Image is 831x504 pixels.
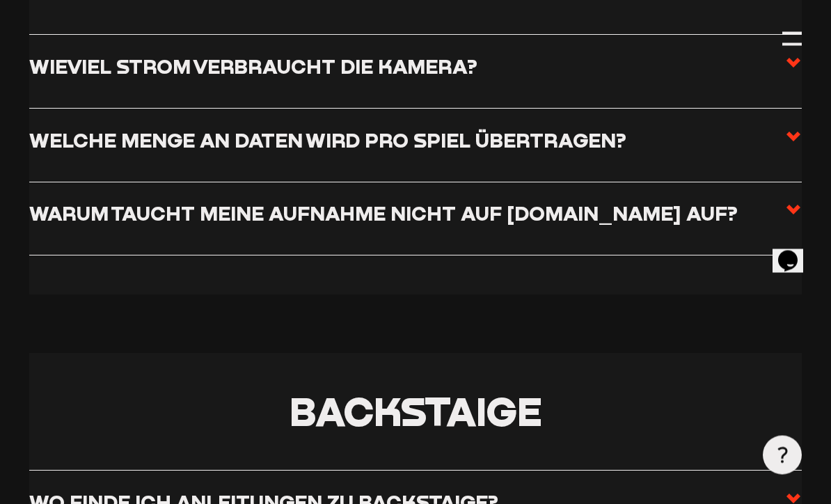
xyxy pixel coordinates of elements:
h3: Welche Menge an Daten wird pro Spiel übertragen? [29,129,626,153]
span: Backstaige [290,387,542,436]
h3: Wieviel Strom verbraucht die Kamera? [29,55,477,79]
h3: Warum taucht meine Aufnahme nicht auf [DOMAIN_NAME] auf? [29,202,738,226]
iframe: chat widget [773,231,817,273]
